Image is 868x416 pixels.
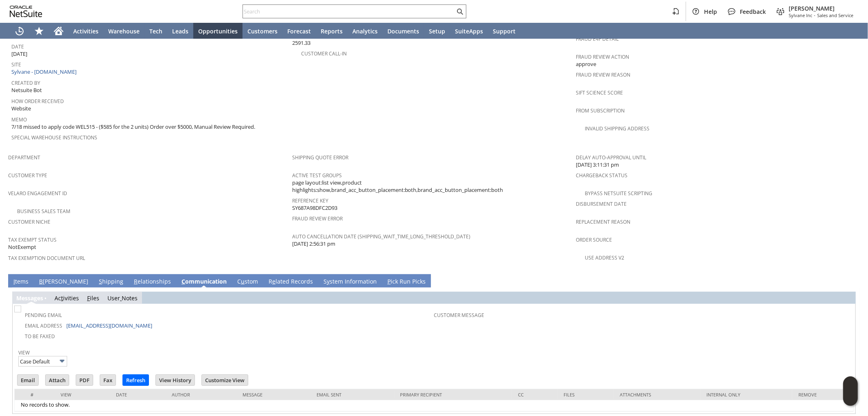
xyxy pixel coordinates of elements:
[292,240,335,248] span: [DATE] 2:56:31 pm
[8,218,50,225] a: Customer Niche
[585,190,652,197] a: Bypass NetSuite Scripting
[37,277,90,286] a: B[PERSON_NAME]
[576,53,629,60] a: Fraud Review Action
[292,172,342,179] a: Active Test Groups
[576,35,619,42] a: Fraud E4F Detail
[55,294,79,302] a: Activities
[429,27,445,35] span: Setup
[29,23,49,39] div: Shortcuts
[576,154,646,161] a: Delay Auto-Approval Until
[8,243,36,251] span: NotExempt
[87,294,99,302] a: Files
[149,27,162,35] span: Tech
[134,277,138,285] span: R
[10,6,42,17] svg: logo
[576,161,619,169] span: [DATE] 3:11:31 pm
[15,26,24,36] svg: Recent Records
[172,27,188,35] span: Leads
[383,23,424,39] a: Documents
[18,349,30,356] a: View
[576,218,630,225] a: Replacement reason
[434,312,485,319] a: Customer Message
[66,322,152,329] a: [EMAIL_ADDRESS][DOMAIN_NAME]
[455,27,483,35] span: SuiteApps
[100,375,116,385] input: Fax
[576,236,612,243] a: Order Source
[21,392,48,398] div: #
[321,277,379,286] a: System Information
[620,392,695,398] div: Attachments
[282,23,316,39] a: Forecast
[11,50,27,58] span: [DATE]
[585,254,624,261] a: Use Address V2
[387,277,391,285] span: P
[11,277,31,286] a: Items
[292,154,348,161] a: Shipping Quote Error
[316,23,348,39] a: Reports
[301,50,347,57] a: Customer Call-in
[172,392,230,398] div: Author
[193,23,243,39] a: Opportunities
[455,7,465,16] svg: Search
[181,277,185,285] span: C
[97,277,125,286] a: Shipping
[400,392,506,398] div: Primary Recipient
[843,392,858,406] span: Oracle Guided Learning Widget. To move around, please hold and drag
[843,376,858,406] iframe: Click here to launch Oracle Guided Learning Help Panel
[11,79,40,86] a: Created By
[11,61,21,68] a: Site
[8,172,47,179] a: Customer Type
[11,86,42,94] span: Netsuite Bot
[202,375,248,385] input: Customize View
[706,392,786,398] div: Internal Only
[243,7,455,16] input: Search
[11,43,24,50] a: Date
[292,233,471,240] a: Auto Cancellation Date (shipping_wait_time_long_threshold_date)
[107,294,138,302] a: UserNotes
[49,23,68,39] a: Home
[18,356,67,367] input: Case Default
[387,27,419,35] span: Documents
[11,134,97,141] a: Special Warehouse Instructions
[247,27,278,35] span: Customers
[518,392,551,398] div: Cc
[327,277,330,285] span: y
[87,294,90,302] span: F
[798,392,847,398] div: Remove
[488,23,520,39] a: Support
[25,322,62,329] a: Email Address
[789,4,853,12] span: [PERSON_NAME]
[576,71,630,78] a: Fraud Review Reason
[576,200,627,207] a: Disbursement Date
[73,27,98,35] span: Activities
[740,8,766,15] span: Feedback
[11,116,27,123] a: Memo
[10,23,29,39] a: Recent Records
[235,277,260,286] a: Custom
[17,208,70,215] a: Business Sales Team
[704,8,717,15] span: Help
[144,23,167,39] a: Tech
[61,294,63,302] span: t
[132,277,173,286] a: Relationships
[46,375,69,385] input: Attach
[576,172,627,179] a: Chargeback Status
[68,23,103,39] a: Activities
[424,23,450,39] a: Setup
[814,12,816,18] span: -
[267,277,315,286] a: Related Records
[179,277,229,286] a: Communication
[108,27,140,35] span: Warehouse
[25,333,55,340] a: To Be Faxed
[292,179,572,194] span: page layout:list view,product highlights:show,brand_acc_button_placement:both,brand_acc_button_pl...
[8,154,40,161] a: Department
[57,357,67,366] img: More Options
[54,26,63,36] svg: Home
[8,236,57,243] a: Tax Exempt Status
[585,125,649,132] a: Invalid Shipping Address
[321,27,343,35] span: Reports
[576,89,623,96] a: Sift Science Score
[287,27,311,35] span: Forecast
[789,12,812,18] span: Sylvane Inc
[493,27,516,35] span: Support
